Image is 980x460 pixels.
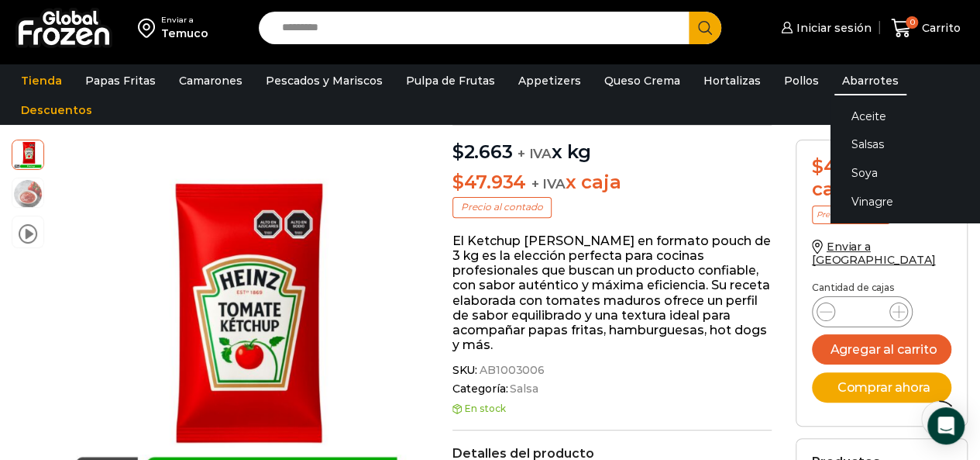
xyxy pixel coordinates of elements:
a: Appetizers [511,66,589,95]
span: Carrito [918,20,961,36]
span: Iniciar sesión [793,20,872,36]
button: Comprar ahora [812,372,951,403]
a: Enviar a [GEOGRAPHIC_DATA] [812,240,936,267]
a: Queso Crema [597,66,688,95]
div: Temuco [161,26,208,41]
span: $ [452,140,464,163]
span: AB1003006 [477,364,545,377]
p: x caja [452,171,772,194]
a: Camarones [171,66,250,95]
a: Hortalizas [696,66,769,95]
img: address-field-icon.svg [138,15,161,41]
span: $ [812,155,824,178]
a: 0 Carrito [887,10,965,47]
p: Precio al contado [812,206,890,224]
span: + IVA [531,176,566,192]
p: El Ketchup [PERSON_NAME] en formato pouch de 3 kg es la elección perfecta para cocinas profesiona... [452,233,772,353]
a: Pollos [776,66,827,95]
a: Pulpa de Frutas [398,66,503,95]
a: Pescados y Mariscos [258,66,390,95]
a: Papas Fritas [77,66,163,95]
span: Categoría: [452,382,772,396]
button: Agregar al carrito [812,334,951,365]
bdi: 2.663 [452,140,513,163]
a: Tienda [13,66,70,95]
input: Product quantity [848,301,877,323]
div: Enviar a [161,15,208,26]
span: 0 [906,16,918,29]
span: + IVA [518,146,552,161]
span: $ [452,171,464,193]
p: Precio al contado [452,197,552,217]
div: Open Intercom Messenger [927,407,965,444]
a: Descuentos [13,95,100,125]
a: Abarrotes [834,66,906,95]
span: ketchup heinz [12,138,43,169]
span: SKU: [452,364,772,377]
p: x kg [452,125,772,164]
p: En stock [452,403,772,414]
bdi: 47.934 [452,171,526,193]
a: Salsa [507,382,538,396]
p: Cantidad de cajas [812,282,951,293]
div: x caja [812,156,951,201]
a: Iniciar sesión [777,12,872,43]
span: ketchup [12,178,43,209]
button: Search button [689,12,721,44]
bdi: 47.934 [812,155,885,178]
